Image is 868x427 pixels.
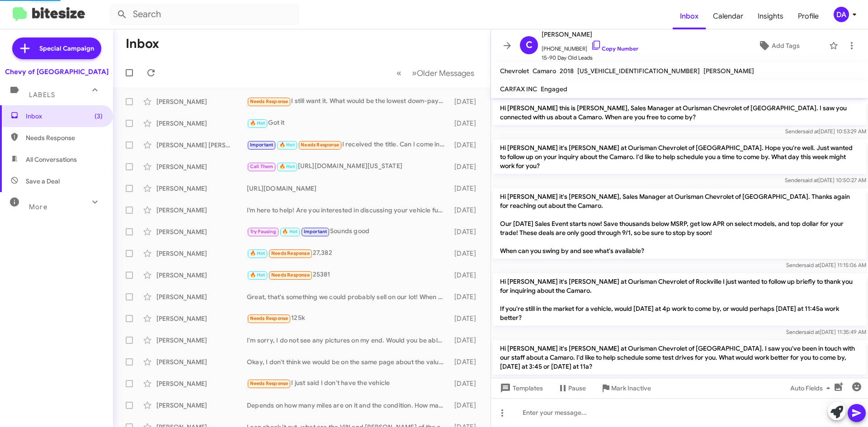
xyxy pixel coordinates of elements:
[550,380,593,396] button: Pause
[804,377,820,384] span: said at
[279,142,295,148] span: 🔥 Hot
[94,112,103,121] span: (3)
[247,161,450,172] div: [URL][DOMAIN_NAME][US_STATE]
[772,38,800,54] span: Add Tags
[391,64,407,82] button: Previous
[450,357,483,366] div: [DATE]
[450,271,483,280] div: [DATE]
[247,270,450,280] div: 25381
[392,64,480,82] nav: Page navigation example
[279,164,295,169] span: 🔥 Hot
[247,118,450,128] div: Got it
[301,142,339,148] span: Needs Response
[804,262,820,268] span: said at
[282,229,297,235] span: 🔥 Hot
[412,67,417,79] span: »
[577,67,700,75] span: [US_VEHICLE_IDENTIFICATION_NUMBER]
[450,206,483,215] div: [DATE]
[593,380,658,396] button: Mark Inactive
[156,184,247,193] div: [PERSON_NAME]
[493,188,866,259] p: Hi [PERSON_NAME] it's [PERSON_NAME], Sales Manager at Ourisman Chevrolet of [GEOGRAPHIC_DATA]. Th...
[247,96,450,107] div: I still want it. What would be the lowest down-payment. If we work out the details the trip will ...
[493,140,866,174] p: Hi [PERSON_NAME] it's [PERSON_NAME] at Ourisman Chevrolet of [GEOGRAPHIC_DATA]. Hope you're well....
[611,380,651,396] span: Mark Inactive
[804,328,820,335] span: said at
[247,292,450,301] div: Great, that's something we could probably sell on our lot! When would you be able to stop by so w...
[247,336,450,345] div: I'm sorry, I do not see any pictures on my end. Would you be able to send them to my direct line?...
[250,250,265,256] span: 🔥 Hot
[406,64,480,82] button: Next
[156,249,247,258] div: [PERSON_NAME]
[802,177,818,183] span: said at
[247,248,450,258] div: 27,382
[450,249,483,258] div: [DATE]
[750,3,791,29] span: Insights
[450,314,483,323] div: [DATE]
[706,3,750,29] a: Calendar
[493,340,866,375] p: Hi [PERSON_NAME] it's [PERSON_NAME] at Ourisman Chevrolet of [GEOGRAPHIC_DATA]. I saw you've been...
[156,227,247,236] div: [PERSON_NAME]
[247,401,450,410] div: Depends on how many miles are on it and the condition. How many miles does it have?
[156,271,247,280] div: [PERSON_NAME]
[250,315,288,321] span: Needs Response
[542,53,638,62] span: 15-90 Day Old Leads
[271,272,310,278] span: Needs Response
[304,229,327,235] span: Important
[450,119,483,128] div: [DATE]
[450,292,483,301] div: [DATE]
[826,7,858,22] button: DA
[498,380,543,396] span: Templates
[450,336,483,345] div: [DATE]
[247,206,450,215] div: I’m here to help! Are you interested in discussing your vehicle further or exploring options for ...
[250,380,288,386] span: Needs Response
[156,292,247,301] div: [PERSON_NAME]
[156,119,247,128] div: [PERSON_NAME]
[568,380,586,396] span: Pause
[786,377,866,384] span: Sender [DATE] 11:43:55 AM
[450,162,483,171] div: [DATE]
[5,67,108,76] div: Chevy of [GEOGRAPHIC_DATA]
[417,68,474,78] span: Older Messages
[247,226,450,237] div: Sounds good
[126,37,159,51] h1: Inbox
[703,67,754,75] span: [PERSON_NAME]
[109,4,299,25] input: Search
[26,177,60,186] span: Save a Deal
[250,229,276,235] span: Try Pausing
[26,155,77,164] span: All Conversations
[790,380,834,396] span: Auto Fields
[156,141,247,150] div: [PERSON_NAME] [PERSON_NAME]
[250,164,274,169] span: Call Them
[247,184,450,193] div: [URL][DOMAIN_NAME]
[491,380,550,396] button: Templates
[247,313,450,324] div: 125k
[450,97,483,106] div: [DATE]
[26,133,103,142] span: Needs Response
[26,112,103,121] span: Inbox
[450,141,483,150] div: [DATE]
[450,227,483,236] div: [DATE]
[542,40,638,53] span: [PHONE_NUMBER]
[156,314,247,323] div: [PERSON_NAME]
[786,328,866,335] span: Sender [DATE] 11:35:49 AM
[500,67,529,75] span: Chevrolet
[247,378,450,389] div: I just said I don't have the vehicle
[250,120,265,126] span: 🔥 Hot
[156,357,247,366] div: [PERSON_NAME]
[450,184,483,193] div: [DATE]
[834,7,849,22] div: DA
[500,85,537,93] span: CARFAX INC
[250,272,265,278] span: 🔥 Hot
[803,128,819,135] span: said at
[591,45,638,52] a: Copy Number
[526,38,533,52] span: C
[791,3,826,29] span: Profile
[156,379,247,388] div: [PERSON_NAME]
[271,250,310,256] span: Needs Response
[450,401,483,410] div: [DATE]
[156,162,247,171] div: [PERSON_NAME]
[156,336,247,345] div: [PERSON_NAME]
[396,67,401,79] span: «
[156,97,247,106] div: [PERSON_NAME]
